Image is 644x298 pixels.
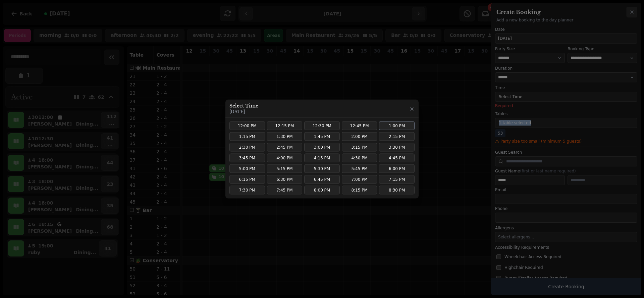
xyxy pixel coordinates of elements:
button: 7:30 PM [229,186,265,195]
button: 1:30 PM [267,132,303,141]
button: 3:45 PM [229,154,265,162]
p: [DATE] [229,109,258,115]
button: 7:00 PM [342,175,377,184]
button: 8:15 PM [342,186,377,195]
button: 5:45 PM [342,164,377,173]
button: 8:30 PM [379,186,415,195]
button: 12:15 PM [267,122,303,130]
button: 4:30 PM [342,154,377,162]
button: 2:15 PM [379,132,415,141]
button: 6:15 PM [229,175,265,184]
button: 2:45 PM [267,143,303,152]
button: 6:00 PM [379,164,415,173]
button: 3:15 PM [342,143,377,152]
button: 3:30 PM [379,143,415,152]
button: 7:15 PM [379,175,415,184]
button: 7:45 PM [267,186,303,195]
button: 1:15 PM [229,132,265,141]
button: 4:15 PM [304,154,340,162]
button: 2:30 PM [229,143,265,152]
button: 4:45 PM [379,154,415,162]
button: 12:00 PM [229,122,265,130]
button: 5:30 PM [304,164,340,173]
button: 12:45 PM [342,122,377,130]
button: 1:45 PM [304,132,340,141]
button: 5:15 PM [267,164,303,173]
button: 6:45 PM [304,175,340,184]
button: 12:30 PM [304,122,340,130]
h3: Select Time [229,102,258,109]
button: 1:00 PM [379,122,415,130]
button: 4:00 PM [267,154,303,162]
button: 2:00 PM [342,132,377,141]
button: 3:00 PM [304,143,340,152]
button: 8:00 PM [304,186,340,195]
button: 6:30 PM [267,175,303,184]
button: 5:00 PM [229,164,265,173]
